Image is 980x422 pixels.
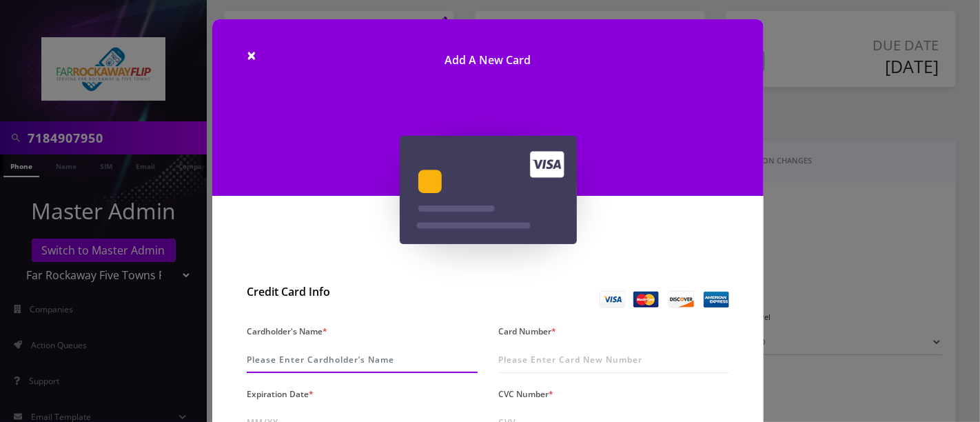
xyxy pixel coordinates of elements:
span: × [247,43,256,66]
h1: Add A New Card [212,19,764,88]
h2: Credit Card Info [247,285,478,299]
input: Please Enter Card New Number [498,347,729,373]
button: Close [247,47,256,63]
input: Please Enter Cardholder’s Name [247,347,478,373]
label: Cardholder's Name [247,321,327,341]
label: Card Number [498,321,556,341]
img: Add A New Card [400,136,577,244]
label: Expiration Date [247,384,314,404]
img: Credit Card Info [600,291,729,308]
label: CVC Number [498,384,553,404]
